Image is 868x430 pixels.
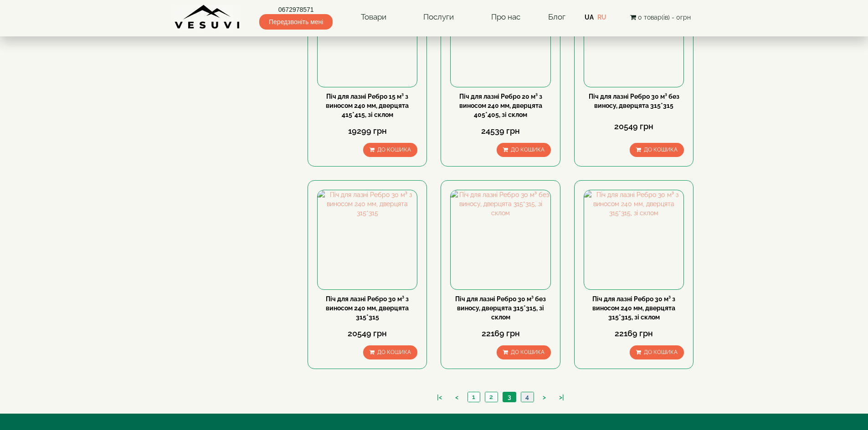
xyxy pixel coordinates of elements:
a: Піч для лазні Ребро 20 м³ з виносом 240 мм, дверцята 405*405, зі склом [459,93,542,118]
img: Піч для лазні Ребро 30 м³ без виносу, дверцята 315*315, зі склом [451,190,550,289]
a: 0672978571 [259,5,333,14]
span: 3 [508,393,511,400]
div: 20549 грн [584,121,684,132]
button: До кошика [363,345,417,359]
a: >| [555,393,569,402]
span: Передзвоніть мені [259,14,333,30]
div: 22169 грн [450,328,550,339]
div: 20549 грн [317,328,417,339]
a: Піч для лазні Ребро 15 м³ з виносом 240 мм, дверцята 415*415, зі склом [326,93,409,118]
div: 19299 грн [317,125,417,137]
a: |< [432,393,447,402]
a: Блог [548,12,565,21]
a: Піч для лазні Ребро 30 м³ з виносом 240 мм, дверцята 315*315, зі склом [592,295,675,321]
span: До кошика [644,147,678,153]
span: До кошика [644,349,678,355]
span: До кошика [377,349,411,355]
button: До кошика [497,143,551,157]
span: 0 товар(ів) - 0грн [638,14,691,21]
img: Піч для лазні Ребро 30 м³ з виносом 240 мм, дверцята 315*315 [318,190,417,289]
div: 24539 грн [450,125,550,137]
a: Про нас [482,7,529,28]
a: 2 [485,392,498,402]
div: 22169 грн [584,328,684,339]
span: До кошика [511,349,544,355]
a: Піч для лазні Ребро 30 м³ без виносу, дверцята 315*315 [589,93,679,109]
a: < [451,393,463,402]
button: До кошика [630,143,684,157]
a: Послуги [414,7,463,28]
a: Товари [352,7,395,28]
img: Піч для лазні Ребро 30 м³ з виносом 240 мм, дверцята 315*315, зі склом [584,190,683,289]
button: До кошика [363,143,417,157]
span: До кошика [377,147,411,153]
a: Піч для лазні Ребро 30 м³ без виносу, дверцята 315*315, зі склом [455,295,546,321]
a: 1 [467,392,480,402]
button: До кошика [497,345,551,359]
span: До кошика [511,147,544,153]
a: RU [597,14,606,21]
a: 4 [521,392,534,402]
button: 0 товар(ів) - 0грн [627,12,693,22]
a: UA [585,14,594,21]
a: > [538,393,550,402]
a: Піч для лазні Ребро 30 м³ з виносом 240 мм, дверцята 315*315 [326,295,409,321]
button: До кошика [630,345,684,359]
img: Завод VESUVI [175,5,241,30]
